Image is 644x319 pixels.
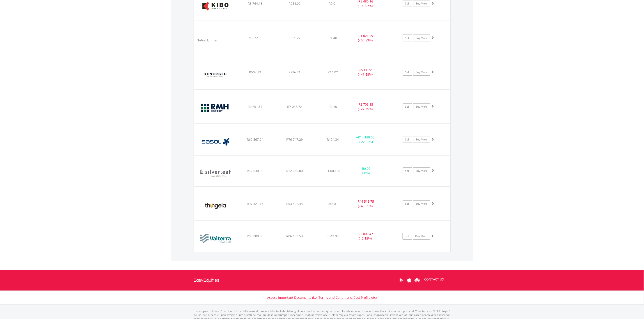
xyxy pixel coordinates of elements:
[247,169,263,173] span: R12 030.00
[196,192,235,219] img: EQU.ZA.TGA.png
[196,161,235,185] img: EQU.ZA.SILVIL.png
[348,68,383,77] div: - (- 41.68%)
[247,234,263,238] span: R89 000.00
[403,233,412,240] a: Sell
[286,137,303,142] span: R76 747.29
[403,69,412,76] a: Sell
[398,273,406,287] a: Google Play
[348,166,383,175] div: + (+ 0%)
[248,36,262,40] span: R1 872.36
[289,70,300,74] span: R296.21
[286,234,303,238] span: R86 199.53
[413,273,421,287] a: Huawei
[406,273,413,287] a: Apple
[403,35,412,41] a: Sell
[289,36,300,40] span: R851.27
[348,102,383,111] div: - (- 27.75%)
[413,69,430,76] a: Buy More
[413,200,430,207] a: Buy More
[329,104,337,109] span: R0.40
[403,167,412,174] a: Sell
[403,136,412,143] a: Sell
[403,200,412,207] a: Sell
[327,137,339,142] span: R104.34
[358,232,373,236] span: R2 800.47
[247,201,263,206] span: R97 821.18
[248,1,262,6] span: R5 764.18
[286,201,303,206] span: R53 302.43
[359,102,373,106] span: R2 706.15
[196,61,235,88] img: EQU.ZA.REN.png
[403,0,412,7] a: Sell
[348,232,382,241] div: - (- 3.15%)
[348,34,383,43] div: - (- 54.53%)
[196,227,235,251] img: EQU.ZA.VAL.png
[360,68,372,72] span: R211.72
[413,233,430,240] a: Buy More
[413,0,430,7] a: Buy More
[403,103,412,110] a: Sell
[358,199,374,204] span: R44 518.75
[421,273,447,286] a: CONTACT US
[325,169,340,173] span: R1 000.00
[348,199,383,208] div: - (- 45.51%)
[289,1,300,6] span: R284.02
[286,169,303,173] span: R12 030.00
[247,137,263,142] span: R62 567.24
[328,201,338,206] span: R86.81
[196,130,235,154] img: EQU.ZA.SOL.png
[413,103,430,110] a: Buy More
[249,70,261,74] span: R507.93
[358,135,374,139] span: R14 180.05
[413,167,430,174] a: Buy More
[329,36,337,40] span: R1.40
[413,136,430,143] a: Buy More
[267,296,377,300] a: Access Important Documents (i.e. Terms and Conditions, Cost Profile etc)
[194,270,220,291] a: EasyEquities
[348,135,383,144] div: + (+ 22.66%)
[362,166,370,171] span: R0.00
[248,104,262,109] span: R9 751.87
[196,27,235,54] img: blank.png
[327,234,339,238] span: R843.00
[328,70,338,74] span: R14.02
[287,104,302,109] span: R7 045.72
[329,1,337,6] span: R0.01
[413,35,430,41] a: Buy More
[197,38,219,43] div: Nutun Limited
[196,95,235,122] img: EQU.ZA.RMH.png
[359,34,373,38] span: R1 021.09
